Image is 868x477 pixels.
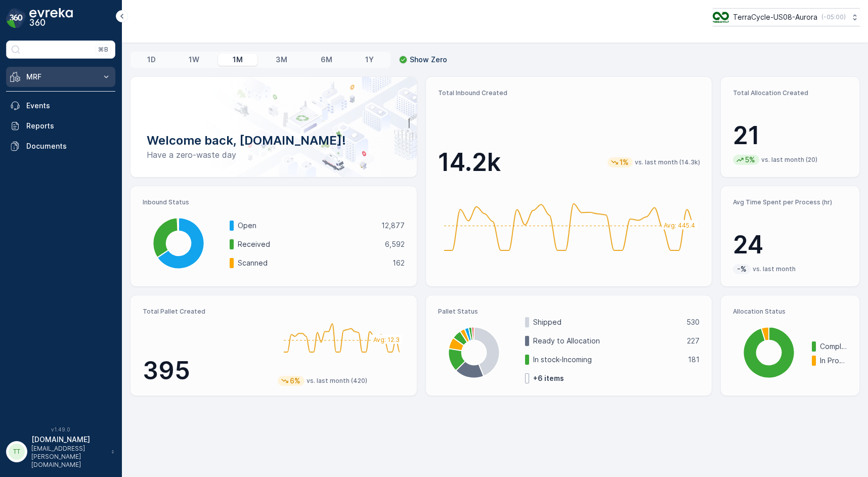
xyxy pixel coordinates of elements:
[733,89,847,97] p: Total Allocation Created
[6,67,115,87] button: MRF
[6,116,115,136] a: Reports
[533,317,680,327] p: Shipped
[733,308,847,316] p: Allocation Status
[821,13,846,21] p: ( -05:00 )
[713,12,729,23] img: image_ci7OI47.png
[438,147,501,178] p: 14.2k
[686,317,700,327] p: 530
[736,264,748,274] p: -%
[26,141,111,151] p: Documents
[9,444,25,460] div: TT
[29,8,73,28] img: logo_dark-DEwI_e13.png
[761,156,817,164] p: vs. last month (20)
[6,8,26,28] img: logo
[533,336,681,346] p: Ready to Allocation
[365,55,374,65] p: 1Y
[733,230,847,260] p: 24
[147,55,156,65] p: 1D
[289,376,301,386] p: 6%
[307,377,367,385] p: vs. last month (420)
[688,355,700,365] p: 181
[143,308,270,316] p: Total Pallet Created
[619,157,630,167] p: 1%
[533,355,682,365] p: In stock-Incoming
[26,72,95,82] p: MRF
[438,308,700,316] p: Pallet Status
[6,96,115,116] a: Events
[31,445,106,469] p: [EMAIL_ADDRESS][PERSON_NAME][DOMAIN_NAME]
[733,198,847,206] p: Avg Time Spent per Process (hr)
[26,121,111,131] p: Reports
[385,239,405,249] p: 6,592
[733,120,847,151] p: 21
[147,149,401,161] p: Have a zero-waste day
[6,426,115,432] span: v 1.49.0
[533,373,564,383] p: + 6 items
[820,356,847,366] p: In Progress
[321,55,332,65] p: 6M
[713,8,860,26] button: TerraCycle-US08-Aurora(-05:00)
[147,133,401,149] p: Welcome back, [DOMAIN_NAME]!
[233,55,243,65] p: 1M
[393,258,405,268] p: 162
[143,356,270,386] p: 395
[238,239,378,249] p: Received
[26,101,111,111] p: Events
[438,89,700,97] p: Total Inbound Created
[744,155,756,165] p: 5%
[143,198,405,206] p: Inbound Status
[238,258,386,268] p: Scanned
[98,46,108,54] p: ⌘B
[410,55,447,65] p: Show Zero
[6,435,115,469] button: TT[DOMAIN_NAME][EMAIL_ADDRESS][PERSON_NAME][DOMAIN_NAME]
[238,221,375,231] p: Open
[381,221,405,231] p: 12,877
[635,158,700,166] p: vs. last month (14.3k)
[6,136,115,156] a: Documents
[31,435,106,445] p: [DOMAIN_NAME]
[733,12,817,22] p: TerraCycle-US08-Aurora
[753,265,796,273] p: vs. last month
[276,55,287,65] p: 3M
[189,55,199,65] p: 1W
[820,341,847,352] p: Completed
[687,336,700,346] p: 227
